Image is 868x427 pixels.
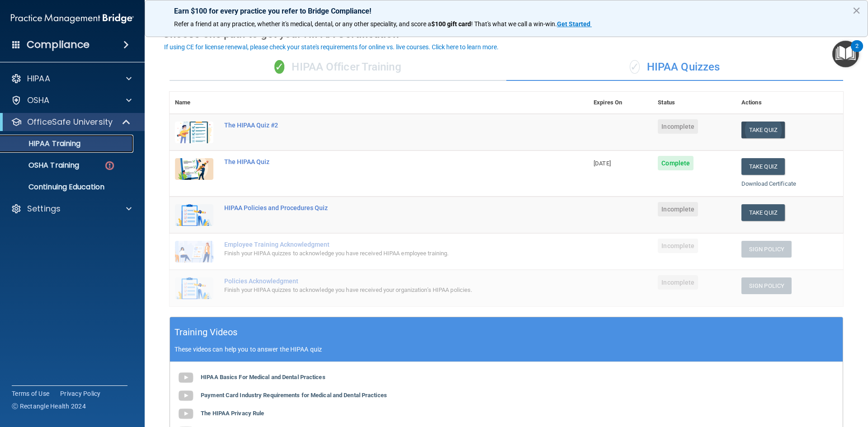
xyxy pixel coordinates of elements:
[741,204,785,221] button: Take Quiz
[175,324,238,340] h5: Training Videos
[201,374,325,380] b: HIPAA Basics For Medical and Dental Practices
[11,73,132,84] a: HIPAA
[274,60,284,74] span: ✓
[11,203,132,214] a: Settings
[557,20,590,28] strong: Get Started
[658,239,698,253] span: Incomplete
[652,92,736,114] th: Status
[174,7,839,15] p: Earn $100 for every practice you refer to Bridge Compliance!
[431,20,471,28] strong: $100 gift card
[852,3,861,18] button: Close
[175,346,838,353] p: These videos can help you to answer the HIPAA quiz
[736,92,843,114] th: Actions
[741,241,792,258] button: Sign Policy
[630,60,640,74] span: ✓
[741,180,796,187] a: Download Certificate
[588,92,652,114] th: Expires On
[506,54,843,81] div: HIPAA Quizzes
[832,41,859,67] button: Open Resource Center, 2 new notifications
[224,248,543,259] div: Finish your HIPAA quizzes to acknowledge you have received HIPAA employee training.
[855,46,859,58] div: 2
[164,44,499,50] div: If using CE for license renewal, please check your state's requirements for online vs. live cours...
[201,392,387,399] b: Payment Card Industry Requirements for Medical and Dental Practices
[741,277,792,294] button: Sign Policy
[6,183,129,192] p: Continuing Education
[174,20,431,28] span: Refer a friend at any practice, whether it's medical, dental, or any other speciality, and score a
[11,95,132,106] a: OSHA
[11,117,131,127] a: OfficeSafe University
[471,20,557,28] span: ! That's what we call a win-win.
[658,275,698,290] span: Incomplete
[224,277,543,285] div: Policies Acknowledgment
[224,241,543,248] div: Employee Training Acknowledgment
[224,285,543,296] div: Finish your HIPAA quizzes to acknowledge you have received your organization’s HIPAA policies.
[104,160,115,171] img: danger-circle.6113f641.png
[27,73,50,84] p: HIPAA
[11,9,134,28] img: PMB logo
[224,158,543,165] div: The HIPAA Quiz
[201,410,264,417] b: The HIPAA Privacy Rule
[60,389,101,398] a: Privacy Policy
[177,405,195,423] img: gray_youtube_icon.38fcd6cc.png
[27,38,90,51] h4: Compliance
[12,389,49,398] a: Terms of Use
[163,42,500,52] button: If using CE for license renewal, please check your state's requirements for online vs. live cours...
[12,402,86,411] span: Ⓒ Rectangle Health 2024
[27,203,61,214] p: Settings
[658,202,698,216] span: Incomplete
[658,156,693,170] span: Complete
[224,122,543,129] div: The HIPAA Quiz #2
[224,204,543,211] div: HIPAA Policies and Procedures Quiz
[170,54,506,81] div: HIPAA Officer Training
[177,369,195,387] img: gray_youtube_icon.38fcd6cc.png
[6,139,80,148] p: HIPAA Training
[741,158,785,175] button: Take Quiz
[658,119,698,134] span: Incomplete
[6,161,79,170] p: OSHA Training
[170,92,219,114] th: Name
[557,20,592,28] a: Get Started
[27,95,50,106] p: OSHA
[177,387,195,405] img: gray_youtube_icon.38fcd6cc.png
[594,160,611,167] span: [DATE]
[741,122,785,138] button: Take Quiz
[27,117,113,127] p: OfficeSafe University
